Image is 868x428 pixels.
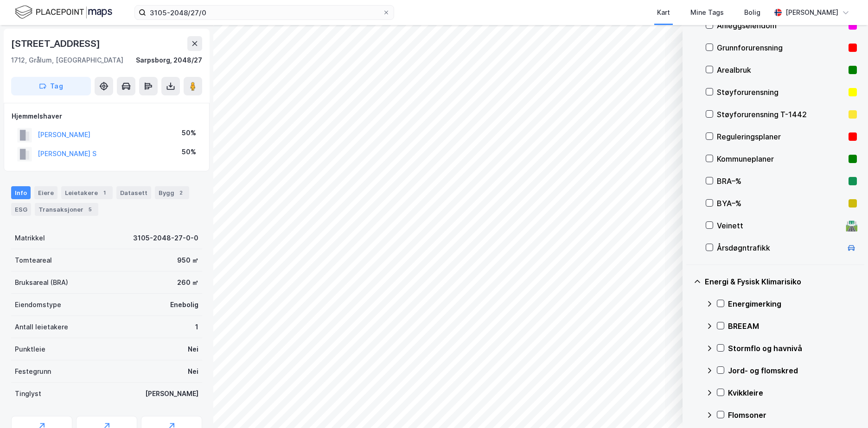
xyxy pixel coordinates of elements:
div: 2 [176,188,185,197]
div: 1 [195,321,198,333]
div: Festegrunn [15,366,51,377]
div: Grunnforurensning [717,42,845,53]
div: Leietakere [61,186,113,199]
div: Bygg [155,186,189,199]
button: Tag [11,77,91,95]
div: [PERSON_NAME] [145,388,198,399]
div: Kvikkleire [728,387,857,398]
div: Info [11,186,31,199]
div: 1 [100,188,109,197]
div: [STREET_ADDRESS] [11,36,102,51]
div: Stormflo og havnivå [728,343,857,354]
div: Transaksjoner [35,203,98,216]
div: Veinett [717,220,842,231]
div: Sarpsborg, 2048/27 [136,55,202,66]
div: 50% [182,127,196,138]
div: Årsdøgntrafikk [717,242,842,253]
div: Bruksareal (BRA) [15,277,68,288]
div: Datasett [116,186,151,199]
div: Mine Tags [690,7,724,18]
div: Tomteareal [15,255,52,266]
div: Matrikkel [15,233,45,244]
div: Punktleie [15,344,45,355]
img: logo.f888ab2527a4732fd821a326f86c7f29.svg [15,4,112,20]
div: 5 [85,205,95,214]
div: Energi & Fysisk Klimarisiko [705,276,857,287]
div: Nei [188,366,198,377]
div: Arealbruk [717,64,845,76]
input: Søk på adresse, matrikkel, gårdeiere, leietakere eller personer [146,6,383,19]
div: 1712, Grålum, [GEOGRAPHIC_DATA] [11,55,123,66]
div: Tinglyst [15,388,41,399]
div: Nei [188,344,198,355]
div: 50% [182,146,196,157]
div: Støyforurensning [717,87,845,98]
div: BYA–% [717,198,845,209]
div: Støyforurensning T-1442 [717,109,845,120]
div: Antall leietakere [15,321,68,333]
div: 950 ㎡ [177,255,198,266]
div: Enebolig [170,299,198,310]
div: Anleggseiendom [717,20,845,31]
iframe: Chat Widget [822,384,868,428]
div: Energimerking [728,298,857,309]
div: 3105-2048-27-0-0 [133,233,198,244]
div: ESG [11,203,31,216]
div: Jord- og flomskred [728,365,857,376]
div: Eiendomstype [15,299,61,310]
div: Kart [657,7,670,18]
div: Hjemmelshaver [12,111,202,122]
div: BRA–% [717,176,845,187]
div: Eiere [34,186,57,199]
div: 260 ㎡ [177,277,198,288]
div: Kommuneplaner [717,153,845,164]
div: Bolig [744,7,760,18]
div: 🛣️ [845,220,858,232]
div: BREEAM [728,321,857,332]
div: Reguleringsplaner [717,131,845,142]
div: [PERSON_NAME] [785,7,838,18]
div: Flomsoner [728,409,857,421]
